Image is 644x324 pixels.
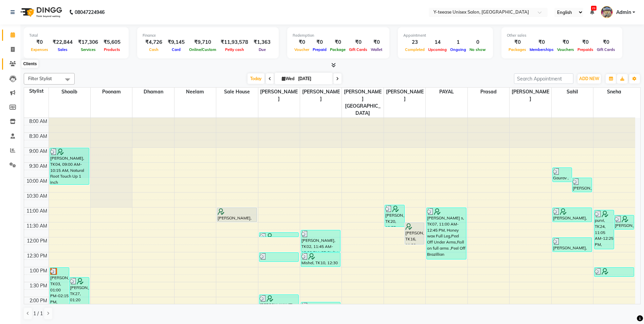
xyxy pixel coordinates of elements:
span: Dhaman [132,88,174,96]
div: [PERSON_NAME], TK04, 09:00 AM-10:15 AM, Natural Root Touch Up 1 inch [DEMOGRAPHIC_DATA] [50,148,89,184]
span: Poonam [91,88,132,96]
span: Products [102,47,122,52]
span: Wed [280,76,296,81]
div: Poonam 55/1404, TK29, 02:10 PM-02:40 PM, Seniour Kids Hair Cut ( Boy ) [301,302,340,316]
button: ADD NEW [577,74,601,84]
img: logo [17,3,64,22]
span: Wallet [369,47,384,52]
div: ₹17,306 [75,38,101,46]
div: [PERSON_NAME], TK01, 11:00 AM-11:30 AM, Design Shaving ( Men ) [217,208,256,222]
div: Total [29,33,123,38]
span: Gift Cards [347,47,369,52]
span: Sahil [552,88,593,96]
span: Prepaid [311,47,328,52]
span: Sneha [593,88,635,96]
div: Redemption [293,33,384,38]
div: ₹4,726 [143,38,165,46]
span: Expenses [29,47,50,52]
span: Prepaids [576,47,595,52]
div: ₹22,844 [50,38,75,46]
span: Petty cash [223,47,246,52]
div: Gaurav , TK14, 09:40 AM-10:10 AM, Seniour [DEMOGRAPHIC_DATA] Hair Cut Without wash [553,168,572,182]
div: 1:30 PM [28,282,49,289]
div: ₹9,145 [165,38,187,46]
span: Card [170,47,182,52]
div: 0 [468,38,487,46]
div: 8:30 AM [28,133,49,140]
div: Clients [21,60,38,68]
div: ₹0 [347,38,369,46]
div: [PERSON_NAME], TK20, 10:55 AM-11:40 AM, SR Stylist Hair Cut (Without wash &Blow Dry [DEMOGRAPHIC_... [385,205,404,227]
div: Finance [143,33,273,38]
img: Admin [601,6,613,18]
span: Packages [507,47,528,52]
div: 8:00 AM [28,118,49,125]
div: Mishel, TK10, 12:30 PM-01:00 PM, Seniour [DEMOGRAPHIC_DATA] Hair Cut Without wash [301,253,340,267]
span: Upcoming [426,47,448,52]
span: Vouchers [555,47,576,52]
div: ₹0 [328,38,347,46]
div: ₹5,605 [101,38,123,46]
div: Other sales [507,33,617,38]
span: [PERSON_NAME] [384,88,425,103]
span: Services [79,47,97,52]
div: [PERSON_NAME], TK25, 01:00 PM-01:20 PM, Eyebrows,[GEOGRAPHIC_DATA] [594,268,634,276]
div: 11:30 AM [25,222,49,230]
input: 2025-09-03 [296,74,330,84]
span: Due [257,47,268,52]
div: ₹0 [595,38,617,46]
div: ₹0 [29,38,50,46]
div: Appointment [403,33,487,38]
span: Gift Cards [595,47,617,52]
div: 12:30 PM [25,252,49,259]
span: Sales [56,47,69,52]
div: ₹0 [293,38,311,46]
span: Voucher [293,47,311,52]
div: ₹0 [507,38,528,46]
span: Today [247,73,264,84]
span: Neelam [174,88,216,96]
div: [PERSON_NAME], TK21, 12:00 PM-12:30 PM, Seniour [DEMOGRAPHIC_DATA] Hair Cut Without wash [553,238,592,252]
div: [PERSON_NAME], TK16, 11:30 AM-12:15 PM, SR Stylist Hair Cut (With wash &Blow Dry [DEMOGRAPHIC_DAT... [405,223,424,244]
div: purvi, TK24, 11:05 AM-12:25 PM, Honey wax Full Arms,Honey wax half Leg,Honey wax Under Arms ,Eyeb... [594,210,614,249]
div: [PERSON_NAME], TK02, 12:30 PM-12:50 PM, Eyebrows,[GEOGRAPHIC_DATA] [259,253,298,262]
div: 9:30 AM [28,163,49,170]
div: 11:00 AM [25,208,49,215]
div: 1 [448,38,468,46]
div: ₹0 [576,38,595,46]
div: [PERSON_NAME], TK03, 01:00 PM-02:15 PM, Natural Root Touch Up 1 inch [DEMOGRAPHIC_DATA] [50,268,69,304]
span: Online/Custom [187,47,218,52]
div: [PERSON_NAME], TK22, 11:50 AM-12:00 PM, Eyebrows [259,233,298,237]
div: ₹11,93,578 [218,38,251,46]
span: [PERSON_NAME] [258,88,300,103]
div: 10:00 AM [25,178,49,185]
div: ₹1,363 [251,38,273,46]
span: [PERSON_NAME] [300,88,342,103]
div: ₹0 [555,38,576,46]
span: Sale House [216,88,258,96]
div: [PERSON_NAME], TK02, 11:45 AM-12:30 PM, SR Stylist Hair Cut (With wash &Blow Dry [DEMOGRAPHIC_DAT... [301,230,340,252]
div: 2:00 PM [28,297,49,304]
div: 9:00 AM [28,148,49,155]
div: [PERSON_NAME], TK15, 11:00 AM-11:30 AM, Seniour Hair Cut with Wash ( Men ) [553,208,592,222]
span: PAYAL [426,88,467,96]
span: Memberships [528,47,555,52]
div: ₹0 [369,38,384,46]
span: Ongoing [448,47,468,52]
div: 10:30 AM [25,193,49,200]
span: ADD NEW [579,76,599,81]
span: Filter Stylist [28,76,52,81]
div: [PERSON_NAME], TK11, 10:00 AM-10:30 AM, Seniour [DEMOGRAPHIC_DATA] Hair Cut Without wash [572,178,592,192]
div: 23 [403,38,426,46]
div: [PERSON_NAME], TK18, 11:15 AM-11:45 AM, Eyebrows,Fore Head,Peel Off Upper Lips [614,215,634,229]
span: Completed [403,47,426,52]
span: Shoaib [49,88,90,96]
span: [PERSON_NAME] [510,88,551,103]
div: ₹9,710 [187,38,218,46]
span: 23 [591,6,596,11]
span: Admin [616,9,631,16]
div: Stylist [24,88,49,95]
b: 08047224946 [75,3,105,22]
span: Cash [147,47,160,52]
div: [PERSON_NAME], TK27, 01:20 PM-02:35 PM, Natural Root Touch Up 1 inch [DEMOGRAPHIC_DATA] [70,277,89,314]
